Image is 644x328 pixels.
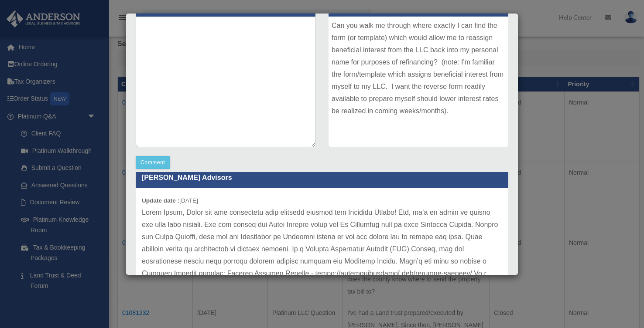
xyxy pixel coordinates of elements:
[136,167,508,188] p: [PERSON_NAME] Advisors
[329,17,508,147] div: Can you walk me through where exactly I can find the form (or template) which would allow me to r...
[142,197,179,204] b: Update date :
[136,156,170,169] button: Comment
[142,197,198,204] small: [DATE]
